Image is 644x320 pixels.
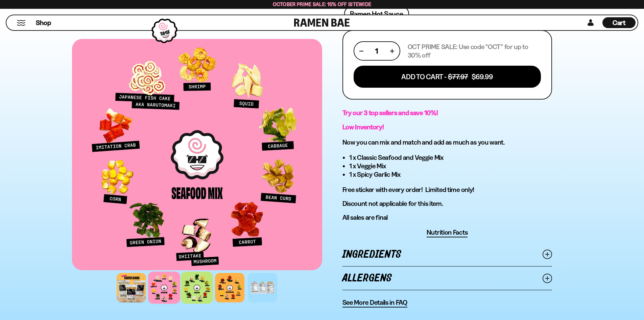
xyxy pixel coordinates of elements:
[36,17,51,28] a: Shop
[342,298,407,307] span: See More Details in FAQ
[342,199,443,208] span: Discount not applicable for this item.
[17,20,26,26] button: Mobile Menu Trigger
[349,170,552,179] li: 1 x Spicy Garlic Mix
[613,19,626,27] span: Cart
[273,1,372,7] span: October Prime Sale: 15% off Sitewide
[408,43,541,60] p: OCT PRIME SALE: Use code "OCT" for up to 30% off
[349,162,552,170] li: 1 x Veggie Mix
[342,243,552,266] a: Ingredients
[342,213,552,222] p: All sales are final
[354,66,541,88] button: Add To Cart - $77.97 $69.99
[342,186,552,194] p: Free sticker with every order! Limited time only!
[427,228,468,237] button: Nutrition Facts
[342,123,384,131] strong: Low Inventory!
[342,138,552,147] h3: Now you can mix and match and add as much as you want.
[342,298,407,307] a: See More Details in FAQ
[342,109,438,117] strong: Try our 3 top sellers and save 10%!
[342,266,552,290] a: Allergens
[36,18,51,27] span: Shop
[427,228,468,237] span: Nutrition Facts
[602,15,636,30] div: Cart
[349,153,552,162] li: 1 x Classic Seafood and Veggie Mix
[375,47,378,55] span: 1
